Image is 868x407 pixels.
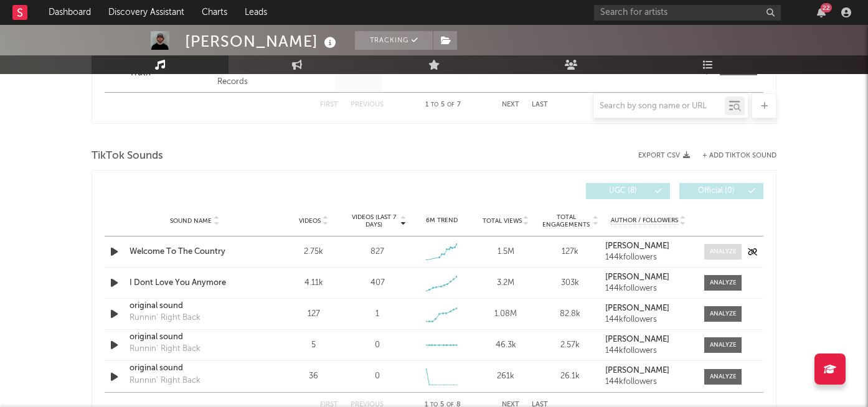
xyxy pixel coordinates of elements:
[285,339,342,352] div: 5
[605,347,692,355] div: 144k followers
[477,308,535,320] div: 1.08M
[477,370,535,383] div: 261k
[541,308,599,320] div: 82.8k
[690,152,776,159] button: + Add TikTok Sound
[130,246,260,258] a: Welcome To The Country
[702,152,776,159] button: + Add TikTok Sound
[541,277,599,289] div: 303k
[605,242,669,250] strong: [PERSON_NAME]
[679,183,763,199] button: Official(0)
[605,335,692,344] a: [PERSON_NAME]
[477,246,535,258] div: 1.5M
[594,187,651,195] span: UGC ( 8 )
[605,242,692,251] a: [PERSON_NAME]
[130,300,260,312] a: original sound
[370,277,385,289] div: 407
[285,277,342,289] div: 4.11k
[483,217,522,225] span: Total Views
[375,339,380,352] div: 0
[413,216,471,225] div: 6M Trend
[130,331,260,344] a: original sound
[638,152,690,159] button: Export CSV
[477,277,535,289] div: 3.2M
[349,213,399,228] span: Videos (last 7 days)
[477,339,535,352] div: 46.3k
[375,308,379,320] div: 1
[605,273,692,282] a: [PERSON_NAME]
[605,367,669,375] strong: [PERSON_NAME]
[541,339,599,352] div: 2.57k
[605,304,669,312] strong: [PERSON_NAME]
[605,316,692,324] div: 144k followers
[285,370,342,383] div: 36
[285,246,342,258] div: 2.75k
[817,7,826,17] button: 22
[130,277,260,289] a: I Dont Love You Anymore
[130,343,200,355] div: Runnin' Right Back
[130,362,260,375] a: original sound
[185,31,339,52] div: [PERSON_NAME]
[299,217,321,225] span: Videos
[541,246,599,258] div: 127k
[541,213,592,228] span: Total Engagements
[541,370,599,383] div: 26.1k
[605,284,692,293] div: 144k followers
[605,335,669,344] strong: [PERSON_NAME]
[370,246,384,258] div: 827
[605,367,692,375] a: [PERSON_NAME]
[605,304,692,313] a: [PERSON_NAME]
[375,370,380,383] div: 0
[355,31,433,50] button: Tracking
[605,273,669,281] strong: [PERSON_NAME]
[285,308,342,320] div: 127
[593,101,725,111] input: Search by song name or URL
[821,3,832,12] div: 22
[130,312,200,324] div: Runnin' Right Back
[130,375,200,387] div: Runnin' Right Back
[594,5,781,21] input: Search for artists
[687,187,745,195] span: Official ( 0 )
[586,183,670,199] button: UGC(8)
[605,378,692,386] div: 144k followers
[170,217,212,225] span: Sound Name
[611,217,678,225] span: Author / Followers
[92,149,163,164] span: TikTok Sounds
[605,253,692,262] div: 144k followers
